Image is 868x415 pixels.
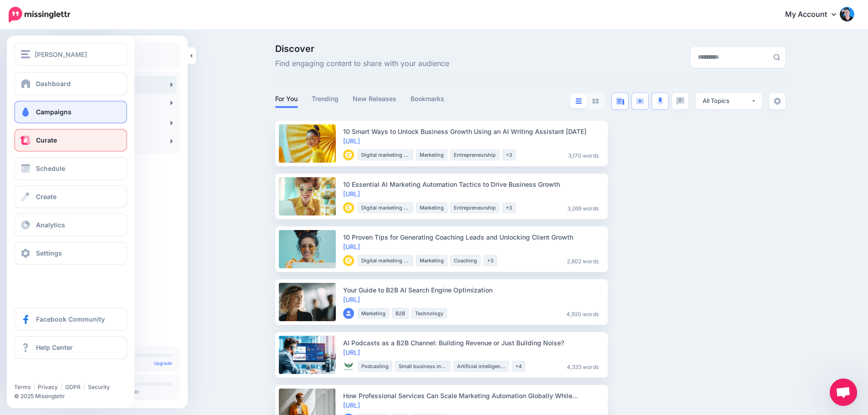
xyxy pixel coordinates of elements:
[343,127,602,136] div: 10 Smart Ways to Unlock Business Growth Using an AI Writing Assistant [DATE]
[358,149,413,160] li: Digital marketing strategy
[36,136,57,144] span: Curate
[502,149,516,160] li: +3
[776,4,854,26] a: My Account
[483,255,497,266] li: +3
[14,370,83,379] iframe: Twitter Follow Button
[392,308,409,319] li: B2B
[14,157,127,180] a: Schedule
[450,202,499,213] li: Entrepreneurship
[36,164,65,172] span: Schedule
[343,190,360,198] a: [URL]
[343,149,354,160] img: MQSJWLHJCKXV2AQVWKGQBXABK9I9LYSZ_thumb.gif
[61,384,62,390] span: |
[343,179,602,189] div: 10 Essential AI Marketing Automation Tactics to Drive Business Growth
[33,384,35,390] span: |
[416,255,447,266] li: Marketing
[703,97,751,105] div: All Topics
[453,361,509,372] li: Artificial intelligence
[512,361,525,372] li: +4
[592,98,599,104] img: grid-grey.png
[563,255,602,266] li: 2,802 words
[35,49,87,60] span: [PERSON_NAME]
[416,149,447,160] li: Marketing
[358,361,392,372] li: Podcasting
[636,98,644,104] img: video-blue.png
[36,249,62,257] span: Settings
[14,43,127,66] button: [PERSON_NAME]
[657,97,663,105] img: microphone.png
[343,285,602,295] div: Your Guide to B2B AI Search Engine Optimization
[36,343,73,351] span: Help Center
[343,137,360,145] a: [URL]
[14,308,127,331] a: Facebook Community
[830,379,857,406] a: Open chat
[9,7,70,22] img: Missinglettr
[416,202,447,213] li: Marketing
[14,384,31,390] a: Terms
[358,255,413,266] li: Digital marketing strategy
[36,221,65,229] span: Analytics
[395,361,451,372] li: Small business marketing
[358,202,413,213] li: Digital marketing strategy
[343,255,354,266] img: MQSJWLHJCKXV2AQVWKGQBXABK9I9LYSZ_thumb.gif
[14,185,127,208] a: Create
[83,384,85,390] span: |
[36,108,72,116] span: Campaigns
[275,58,449,70] span: Find engaging content to share with your audience
[575,98,582,104] img: list-blue.png
[774,97,781,105] img: settings-grey.png
[563,308,602,319] li: 4,920 words
[343,348,360,356] a: [URL]
[343,401,360,409] a: [URL]
[36,193,56,200] span: Create
[14,72,127,95] a: Dashboard
[14,336,127,359] a: Help Center
[36,315,105,323] span: Facebook Community
[14,129,127,152] a: Curate
[14,242,127,265] a: Settings
[343,308,354,319] img: user_default_image.png
[353,93,397,104] a: New Releases
[36,80,71,87] span: Dashboard
[616,97,624,105] img: article-blue.png
[450,255,481,266] li: Coaching
[343,232,602,242] div: 10 Proven Tips for Generating Coaching Leads and Unlocking Client Growth
[343,391,602,400] div: How Professional Services Can Scale Marketing Automation Globally While Mastering Local Contexts
[65,384,81,390] a: GDPR
[343,338,602,348] div: AI Podcasts as a B2B Channel: Building Revenue or Just Building Noise?
[312,93,339,104] a: Trending
[14,392,133,401] li: © 2025 Missinglettr
[343,202,354,213] img: MQSJWLHJCKXV2AQVWKGQBXABK9I9LYSZ_thumb.gif
[88,384,110,390] a: Security
[343,361,354,372] img: H3AIGXZBDSW30H6EO1ZPRA0A1SCX4MSZ_thumb.png
[275,93,298,104] a: For You
[14,214,127,236] a: Analytics
[275,44,449,53] span: Discover
[343,243,360,251] a: [URL]
[411,93,445,104] a: Bookmarks
[21,50,30,58] img: menu.png
[564,202,602,213] li: 3,269 words
[696,93,762,109] button: All Topics
[502,202,516,213] li: +3
[14,101,127,123] a: Campaigns
[343,296,360,303] a: [URL]
[358,308,389,319] li: Marketing
[773,54,780,61] img: search-grey-6.png
[565,149,602,160] li: 3,170 words
[450,149,499,160] li: Entrepreneurship
[38,384,58,390] a: Privacy
[411,308,447,319] li: Technology
[563,361,602,372] li: 4,333 words
[676,97,684,105] img: chat-square-grey.png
